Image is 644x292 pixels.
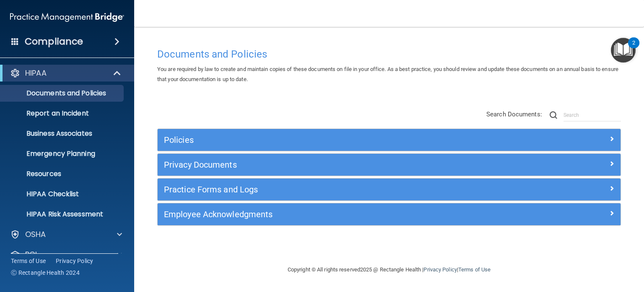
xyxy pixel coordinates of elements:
[157,66,618,82] span: You are required by law to create and maintain copies of these documents on file in your office. ...
[5,170,120,178] p: Resources
[5,210,120,218] p: HIPAA Risk Assessment
[164,183,614,196] a: Practice Forms and Logs
[157,49,621,60] h4: Documents and Policies
[611,38,636,63] button: Open Resource Center, 2 new notifications
[11,268,80,277] span: Ⓒ Rectangle Health 2024
[164,135,499,145] h5: Policies
[5,109,120,118] p: Report an Incident
[25,68,47,78] p: HIPAA
[5,129,120,138] p: Business Associates
[423,266,457,273] a: Privacy Policy
[25,229,46,239] p: OSHA
[486,110,542,118] span: Search Documents:
[164,185,499,194] h5: Practice Forms and Logs
[10,229,122,239] a: OSHA
[550,111,557,119] img: ic-search.3b580494.png
[563,109,621,121] input: Search
[10,68,122,78] a: HIPAA
[164,210,499,219] h5: Employee Acknowledgments
[5,150,120,158] p: Emergency Planning
[56,257,93,265] a: Privacy Policy
[458,266,491,273] a: Terms of Use
[10,250,122,260] a: PCI
[164,160,499,169] h5: Privacy Documents
[164,208,614,221] a: Employee Acknowledgments
[25,36,83,47] h4: Compliance
[632,43,635,54] div: 2
[5,89,120,97] p: Documents and Policies
[236,256,542,283] div: Copyright © All rights reserved 2025 @ Rectangle Health | |
[10,9,124,26] img: PMB logo
[499,233,634,266] iframe: Drift Widget Chat Controller
[11,257,46,265] a: Terms of Use
[5,190,120,198] p: HIPAA Checklist
[164,158,614,171] a: Privacy Documents
[164,133,614,147] a: Policies
[25,250,37,260] p: PCI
